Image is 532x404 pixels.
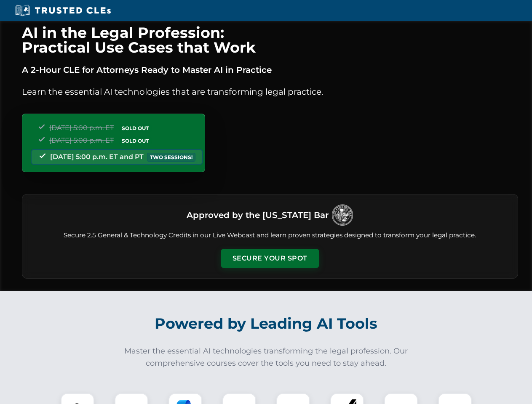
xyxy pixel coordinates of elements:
button: Secure Your Spot [221,249,319,268]
span: [DATE] 5:00 p.m. ET [49,124,114,132]
img: Logo [332,205,353,226]
span: SOLD OUT [119,124,152,133]
p: A 2-Hour CLE for Attorneys Ready to Master AI in Practice [22,63,518,77]
h1: AI in the Legal Profession: Practical Use Cases that Work [22,25,518,55]
h2: Powered by Leading AI Tools [33,309,500,338]
img: Trusted CLEs [13,4,113,17]
span: SOLD OUT [119,136,152,145]
span: [DATE] 5:00 p.m. ET [49,136,114,144]
p: Secure 2.5 General & Technology Credits in our Live Webcast and learn proven strategies designed ... [32,231,508,240]
h3: Approved by the [US_STATE] Bar [187,207,329,223]
p: Learn the essential AI technologies that are transforming legal practice. [22,85,518,98]
p: Master the essential AI technologies transforming the legal profession. Our comprehensive courses... [119,345,414,369]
